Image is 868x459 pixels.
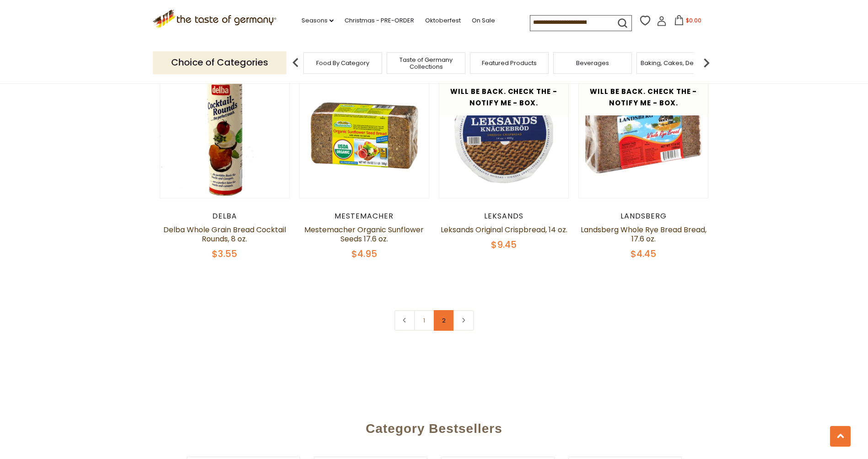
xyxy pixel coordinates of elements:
span: $9.45 [491,238,517,251]
img: next arrow [697,54,716,72]
img: Leksands Original Crispbread, 14 oz. [439,68,569,198]
img: Delba Whole Grain Bread Cocktail Rounds, 8 oz. [160,68,290,198]
span: $4.95 [351,247,377,260]
a: Taste of Germany Collections [389,56,463,70]
div: Delba [160,212,290,221]
a: Featured Products [482,60,537,66]
a: Food By Category [316,60,369,66]
div: Mestemacher [299,212,430,221]
span: $3.55 [212,247,237,260]
img: Mestemacher Organic Sunflower Seeds 17.6 oz. [300,68,429,198]
div: Leksands [439,212,569,221]
a: Mestemacher Organic Sunflower Seeds 17.6 oz. [304,224,424,244]
a: Landsberg Whole Rye Bread Bread, 17.6 oz. [581,224,706,244]
a: Christmas - PRE-ORDER [345,16,414,26]
p: Choice of Categories [153,51,286,74]
a: Baking, Cakes, Desserts [641,60,712,66]
a: Beverages [576,60,609,66]
div: Category Bestsellers [116,408,752,445]
a: 2 [434,310,454,331]
a: 1 [414,310,435,331]
img: Landsberg Whole Rye Bread Bread, 17.6 oz. [579,68,708,198]
a: Delba Whole Grain Bread Cocktail Rounds, 8 oz. [163,224,286,244]
span: $0.00 [686,16,701,24]
a: Oktoberfest [425,16,461,26]
a: Seasons [302,16,334,26]
a: Leksands Original Crispbread, 14 oz. [441,224,567,235]
div: Landsberg [578,212,709,221]
span: $4.45 [631,247,656,260]
img: previous arrow [286,54,305,72]
a: On Sale [472,16,495,26]
button: $0.00 [669,15,707,29]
